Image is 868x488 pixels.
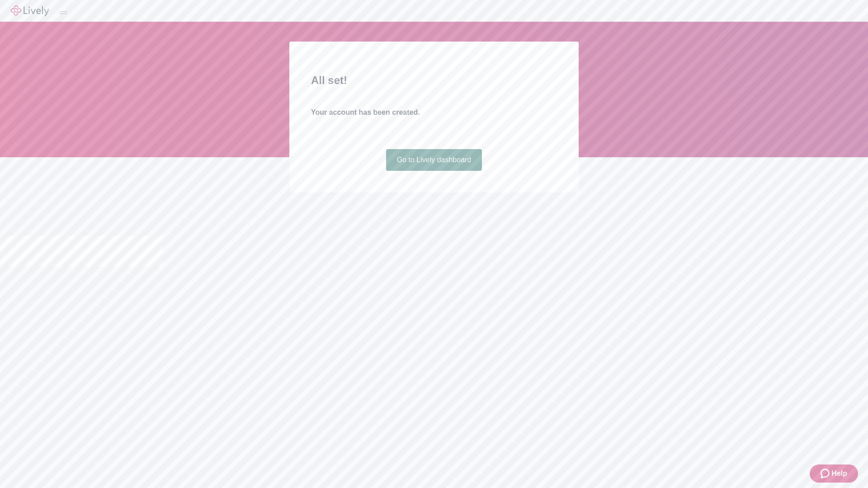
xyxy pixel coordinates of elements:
[831,468,847,479] span: Help
[821,468,831,479] svg: Zendesk support icon
[386,149,482,171] a: Go to Lively dashboard
[311,107,557,118] h4: Your account has been created.
[810,465,858,483] button: Zendesk support iconHelp
[311,72,557,89] h2: All set!
[11,5,49,16] img: Lively
[60,11,67,14] button: Log out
